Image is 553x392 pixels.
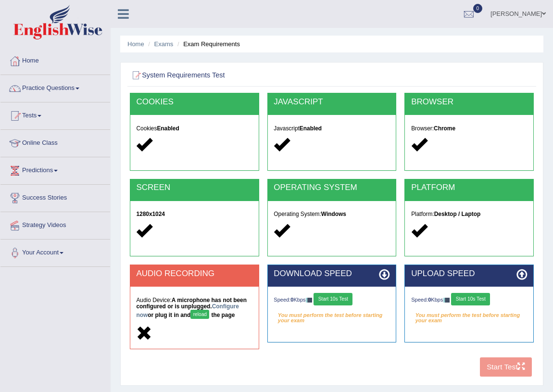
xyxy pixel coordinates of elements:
strong: Enabled [300,125,322,132]
button: Start 10s Test [451,293,490,305]
button: reload [190,310,209,319]
a: Online Class [0,130,110,154]
a: Predictions [0,157,110,181]
div: Speed: Kbps [411,293,527,307]
strong: Chrome [434,125,455,132]
h5: Cookies [136,126,252,132]
h2: System Requirements Test [130,69,380,82]
h2: DOWNLOAD SPEED [274,269,390,278]
button: Start 10s Test [314,293,352,305]
strong: 1280x1024 [136,211,165,217]
h2: PLATFORM [411,183,527,192]
h5: Platform: [411,211,527,217]
strong: 0 [290,297,293,303]
strong: Windows [321,211,346,217]
a: Configure now [136,303,239,318]
strong: Enabled [157,125,179,132]
h2: BROWSER [411,98,527,107]
img: ajax-loader-fb-connection.gif [306,298,313,302]
h2: SCREEN [136,183,252,192]
a: Success Stories [0,185,110,209]
h2: OPERATING SYSTEM [274,183,390,192]
h5: Browser: [411,126,527,132]
h5: Javascript [274,126,390,132]
h2: AUDIO RECORDING [136,269,252,278]
strong: 0 [428,297,431,303]
li: Exam Requirements [175,39,240,49]
div: Speed: Kbps [274,293,390,307]
a: Home [0,48,110,72]
a: Strategy Videos [0,212,110,236]
em: You must perform the test before starting your exam [274,309,390,322]
a: Practice Questions [0,75,110,99]
h2: UPLOAD SPEED [411,269,527,278]
a: Home [127,40,144,48]
a: Exams [154,40,174,48]
strong: A microphone has not been configured or is unplugged. or plug it in and the page [136,297,247,318]
h5: Operating System: [274,211,390,217]
h5: Audio Device: [136,297,252,321]
em: You must perform the test before starting your exam [411,309,527,322]
h2: COOKIES [136,98,252,107]
img: ajax-loader-fb-connection.gif [443,298,450,302]
span: 0 [473,4,483,13]
a: Your Account [0,240,110,264]
a: Tests [0,102,110,126]
h2: JAVASCRIPT [274,98,390,107]
strong: Desktop / Laptop [434,211,480,217]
